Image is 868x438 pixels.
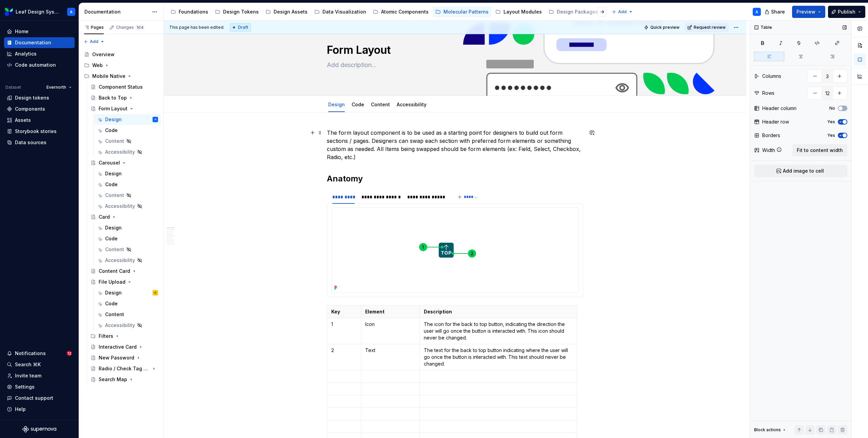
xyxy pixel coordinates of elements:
[371,102,390,107] a: Content
[365,321,415,328] p: Icon
[754,425,787,435] div: Block actions
[754,165,847,177] button: Add image to cell
[105,235,118,242] div: Code
[327,173,583,184] h2: Anatomy
[15,62,56,68] div: Code automation
[105,149,135,155] div: Accessibility
[22,426,56,433] svg: Supernova Logo
[650,25,679,30] span: Quick preview
[365,308,415,315] p: Element
[88,277,161,287] a: File Upload
[94,136,161,147] a: Content
[105,246,124,253] div: Content
[761,6,789,18] button: Share
[4,26,75,37] a: Home
[4,115,75,126] a: Assets
[94,168,161,179] a: Design
[762,90,774,96] div: Rows
[642,23,683,32] button: Quick preview
[99,279,125,285] div: File Upload
[105,322,135,329] div: Accessibility
[99,214,110,220] div: Card
[370,6,431,17] a: Atomic Components
[828,6,865,18] button: Publish
[105,170,122,177] div: Design
[88,92,161,103] a: Back to Top
[829,106,835,111] label: No
[212,6,261,17] a: Design Tokens
[424,347,573,367] p: The text for the back to top button indicating where the user will go once the button is interact...
[88,266,161,277] a: Content Card
[694,25,726,30] span: Request review
[105,203,135,210] div: Accessibility
[15,361,41,368] div: Search ⌘K
[4,48,75,59] a: Analytics
[618,9,627,15] span: Add
[88,331,161,342] div: Filters
[94,125,161,136] a: Code
[762,73,781,80] div: Columns
[4,92,75,103] a: Design tokens
[838,8,855,15] span: Publish
[352,102,364,107] a: Code
[94,114,161,125] a: DesignA
[88,374,161,385] a: Search Map
[796,8,815,15] span: Preview
[16,8,59,15] div: Leaf Design System
[99,376,127,383] div: Search Map
[99,365,150,372] div: Radio / Check Tag Group
[4,404,75,415] button: Help
[94,298,161,309] a: Code
[368,97,393,111] div: Content
[4,104,75,114] a: Components
[762,132,780,139] div: Borders
[99,105,127,112] div: Form Layout
[168,6,211,17] a: Foundations
[327,129,583,161] p: The form layout component is to be used as a starting point for designers to build out form secti...
[92,51,115,58] div: Overview
[84,8,149,15] div: Documentation
[493,6,545,17] a: Layout Modules
[105,311,124,318] div: Content
[331,308,357,315] p: Key
[15,50,37,57] div: Analytics
[105,257,135,264] div: Accessibility
[15,350,46,357] div: Notifications
[755,9,758,15] div: A
[4,381,75,392] a: Settings
[99,268,130,275] div: Content Card
[81,60,161,71] div: Web
[43,83,75,92] button: Evernorth
[4,126,75,137] a: Storybook stories
[92,62,103,69] div: Web
[105,224,122,231] div: Design
[783,168,824,174] span: Add image to cell
[4,370,75,381] a: Invite team
[797,147,843,154] span: Fit to content width
[322,8,366,15] div: Data Visualization
[94,244,161,255] a: Content
[331,321,357,328] p: 1
[328,102,345,107] a: Design
[443,8,489,15] div: Molecular Patterns
[394,97,429,111] div: Accessibility
[230,23,251,31] div: Draft
[15,139,46,146] div: Data sources
[15,128,57,135] div: Storybook stories
[94,255,161,266] a: Accessibility
[424,308,573,315] p: Description
[81,49,161,60] a: Overview
[99,94,127,101] div: Back to Top
[15,372,41,379] div: Invite team
[349,97,367,111] div: Code
[94,233,161,244] a: Code
[325,97,348,111] div: Design
[105,138,124,145] div: Content
[99,344,137,350] div: Interactive Card
[15,406,26,413] div: Help
[94,222,161,233] a: Design
[792,6,825,18] button: Preview
[365,347,415,354] p: Text
[81,49,161,385] div: Page tree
